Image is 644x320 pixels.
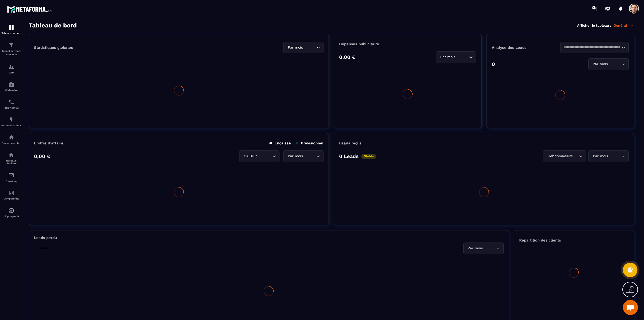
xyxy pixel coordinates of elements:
[588,58,629,70] div: Search for option
[339,54,355,60] p: 0,00 €
[8,208,14,214] img: automations
[36,246,51,251] p: Stable
[1,113,21,131] a: automationsautomationsAutomatisations
[592,153,609,159] span: Par mois
[560,42,629,53] div: Search for option
[484,246,495,251] input: Search for option
[269,141,291,145] p: Encaissé
[609,61,620,67] input: Search for option
[588,150,629,162] div: Search for option
[1,142,21,144] p: Espace membre
[574,153,578,159] input: Search for option
[8,172,14,178] img: email
[492,45,560,50] p: Analyse des Leads
[29,22,77,29] h3: Tableau de bord
[1,21,21,38] a: formationformationTableau de bord
[239,150,279,162] div: Search for option
[1,124,21,127] p: Automatisations
[8,190,14,196] img: accountant
[1,197,21,200] p: Comptabilité
[296,141,324,145] p: Prévisionnel
[563,45,620,50] input: Search for option
[34,153,50,159] p: 0,00 €
[34,141,63,145] p: Chiffre d’affaire
[519,238,629,243] p: Répartition des clients
[463,243,504,254] div: Search for option
[1,159,21,165] p: Réseaux Sociaux
[1,180,21,182] p: E-mailing
[361,154,376,159] p: Stable
[609,153,620,159] input: Search for option
[339,141,361,145] p: Leads reçus
[8,117,14,123] img: automations
[243,153,258,159] span: CA Brut
[8,64,14,70] img: formation
[304,153,315,159] input: Search for option
[1,71,21,74] p: CRM
[439,54,457,60] span: Par mois
[8,42,14,48] img: formation
[1,95,21,113] a: schedulerschedulerPlanificateur
[258,153,271,159] input: Search for option
[34,45,73,50] p: Statistiques globales
[7,5,52,14] img: logo
[1,60,21,78] a: formationformationCRM
[1,215,21,218] p: IA prospects
[8,24,14,30] img: formation
[1,169,21,186] a: emailemailE-mailing
[592,61,609,67] span: Par mois
[287,153,304,159] span: Par mois
[1,32,21,34] p: Tableau de bord
[283,42,324,53] div: Search for option
[1,148,21,169] a: social-networksocial-networkRéseaux Sociaux
[467,246,484,251] span: Par mois
[339,153,359,159] p: 0 Leads
[287,45,304,50] span: Par mois
[1,131,21,148] a: automationsautomationsEspace membre
[543,150,586,162] div: Search for option
[623,300,638,315] div: Mở cuộc trò chuyện
[1,89,21,92] p: Webinaire
[8,99,14,105] img: scheduler
[8,152,14,158] img: social-network
[8,82,14,88] img: automations
[1,78,21,95] a: automationsautomationsWebinaire
[614,23,634,28] p: Général
[1,186,21,204] a: accountantaccountantComptabilité
[283,150,324,162] div: Search for option
[34,235,57,240] p: Leads perdu
[339,42,476,46] p: Dépenses publicitaire
[436,51,476,63] div: Search for option
[8,134,14,140] img: automations
[577,23,611,27] p: Afficher le tableau :
[304,45,315,50] input: Search for option
[492,61,495,67] p: 0
[1,38,21,60] a: formationformationTunnel de vente Site web
[1,106,21,109] p: Planificateur
[1,49,21,56] p: Tunnel de vente Site web
[457,54,468,60] input: Search for option
[546,153,574,159] span: Hebdomadaire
